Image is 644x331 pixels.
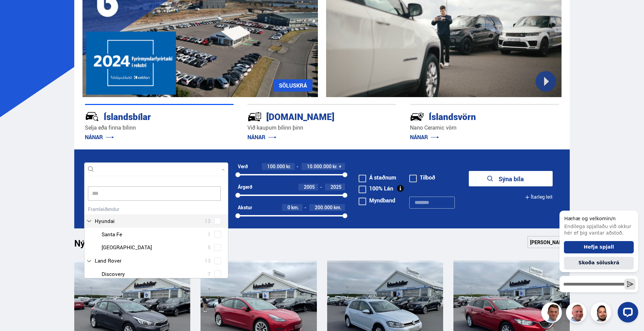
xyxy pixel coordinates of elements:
[410,110,534,122] div: Íslandsvörn
[95,216,115,226] span: Hyundai
[85,110,209,122] div: Íslandsbílar
[410,109,424,124] img: -Svtn6bYgwAsiwNX.svg
[331,184,342,190] span: 2025
[291,205,299,210] span: km.
[205,216,211,226] span: 13
[247,124,396,132] p: Við kaupum bílinn þinn
[286,164,291,169] span: kr.
[469,171,553,186] button: Sýna bíla
[525,189,553,205] button: Ítarleg leit
[410,124,559,132] p: Nano Ceramic vörn
[238,184,252,190] div: Árgerð
[208,242,211,252] span: 5
[74,238,129,252] h1: Nýtt á skrá
[85,124,234,132] p: Selja eða finna bílinn
[542,303,563,324] img: FbJEzSuNWCJXmdc-.webp
[359,186,393,191] label: 100% Lán
[238,164,248,169] div: Verð
[287,204,290,211] span: 0
[359,198,395,203] label: Myndband
[247,133,276,141] a: NÁNAR
[85,133,114,141] a: NÁNAR
[359,175,396,180] label: Á staðnum
[339,164,342,169] span: +
[247,110,372,122] div: [DOMAIN_NAME]
[238,205,252,210] div: Akstur
[273,79,312,92] a: SÖLUSKRÁ
[334,205,342,210] span: km.
[410,133,439,141] a: NÁNAR
[554,198,641,328] iframe: LiveChat chat widget
[267,163,285,170] span: 100.000
[307,163,332,170] span: 10.000.000
[208,269,211,279] span: 7
[247,109,262,124] img: tr5P-W3DuiFaO7aO.svg
[205,256,211,266] span: 13
[95,256,121,266] span: Land Rover
[304,184,315,190] span: 2005
[333,164,338,169] span: kr.
[409,175,435,180] label: Tilboð
[315,204,333,211] span: 200.000
[527,236,570,248] a: [PERSON_NAME]
[208,229,211,239] span: 1
[85,109,99,124] img: JRvxyua_JYH6wB4c.svg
